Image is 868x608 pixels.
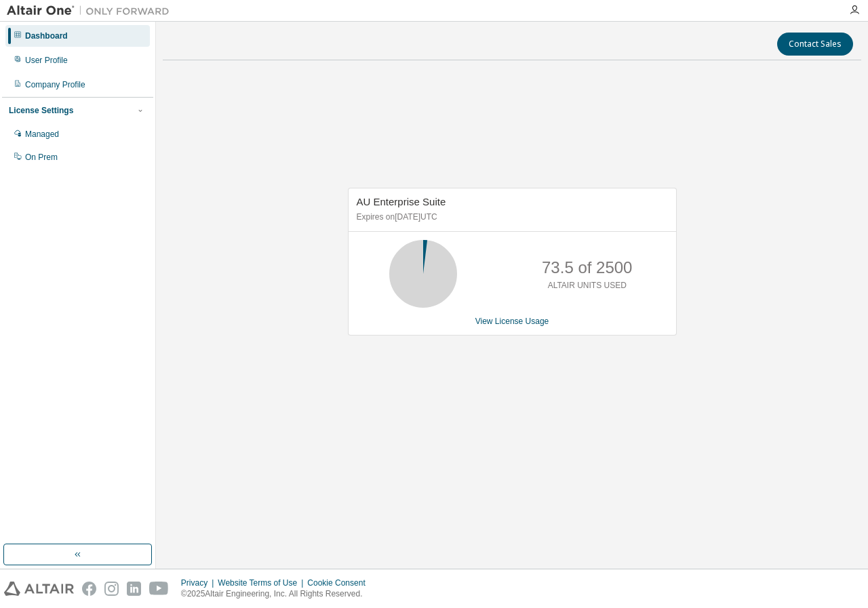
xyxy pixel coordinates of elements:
img: instagram.svg [104,582,119,596]
p: ALTAIR UNITS USED [548,280,627,291]
img: linkedin.svg [127,582,141,596]
span: AU Enterprise Suite [357,196,446,207]
p: 73.5 of 2500 [542,256,632,279]
p: Expires on [DATE] UTC [357,211,665,223]
div: Dashboard [25,31,68,41]
div: User Profile [25,55,68,66]
img: youtube.svg [149,582,169,596]
div: Website Terms of Use [218,577,307,588]
div: On Prem [25,152,58,163]
div: License Settings [9,105,73,116]
div: Cookie Consent [307,577,373,588]
div: Managed [25,129,59,140]
img: Altair One [7,4,176,18]
div: Privacy [181,577,218,588]
div: Company Profile [25,79,85,90]
button: Contact Sales [777,33,853,56]
img: altair_logo.svg [4,582,74,596]
a: View License Usage [475,317,549,326]
p: © 2025 Altair Engineering, Inc. All Rights Reserved. [181,588,374,600]
img: facebook.svg [82,582,96,596]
